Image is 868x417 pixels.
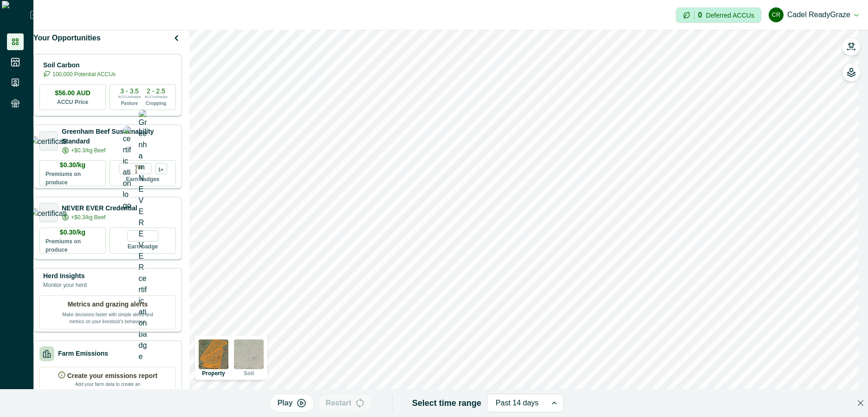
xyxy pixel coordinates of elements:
[60,160,85,170] p: $0.30/kg
[61,309,154,325] p: Make decisions faster with simple alerts and metrics on your livestock’s behaviour.
[155,163,167,174] div: more credentials avaialble
[270,394,314,412] button: Play
[67,371,158,381] p: Create your emissions report
[706,12,754,19] p: Deferred ACCUs
[73,381,143,395] p: Add your farm data to create an emissions report.
[318,394,373,412] button: Restart
[43,271,87,281] p: Herd Insights
[146,100,166,107] p: Cropping
[147,88,165,94] p: 2 - 2.5
[58,349,108,358] p: Farm Emissions
[71,146,105,155] p: +$0.3/kg Beef
[698,12,702,19] p: 0
[412,397,481,410] p: Select time range
[244,371,254,376] p: Soil
[139,110,147,362] img: Greenham NEVER EVER certification badge
[33,33,101,44] p: Your Opportunities
[234,339,264,369] img: soil preview
[55,88,91,98] p: $56.00 AUD
[62,127,176,146] p: Greenham Beef Sustainability Standard
[57,98,88,106] p: ACCU Price
[120,88,139,94] p: 3 - 3.5
[43,60,116,70] p: Soil Carbon
[52,70,116,78] p: 100,000 Potential ACCUs
[278,397,293,409] p: Play
[30,136,68,145] img: certification logo
[2,1,30,29] img: Logo
[45,170,100,187] p: Premiums on produce
[43,281,87,289] p: Monitor your herd
[853,396,868,410] button: Close
[68,300,148,309] p: Metrics and grazing alerts
[45,237,100,254] p: Premiums on produce
[121,100,138,107] p: Pasture
[123,126,131,211] img: certification logo
[158,166,163,172] p: 1+
[769,4,859,26] button: Cadel ReadyGrazeCadel ReadyGraze
[135,163,147,174] p: Tier 1
[128,241,158,251] p: Earn badge
[62,203,137,213] p: NEVER EVER Credential
[118,94,141,100] p: ACCUs/ha/pa
[199,339,228,369] img: property preview
[326,397,351,409] p: Restart
[30,208,68,217] img: certification logo
[189,30,859,417] canvas: Map
[145,94,168,100] p: ACCUs/ha/pa
[202,371,225,376] p: Property
[126,174,159,183] p: Earn badges
[60,228,85,237] p: $0.30/kg
[71,213,105,222] p: +$0.3/kg Beef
